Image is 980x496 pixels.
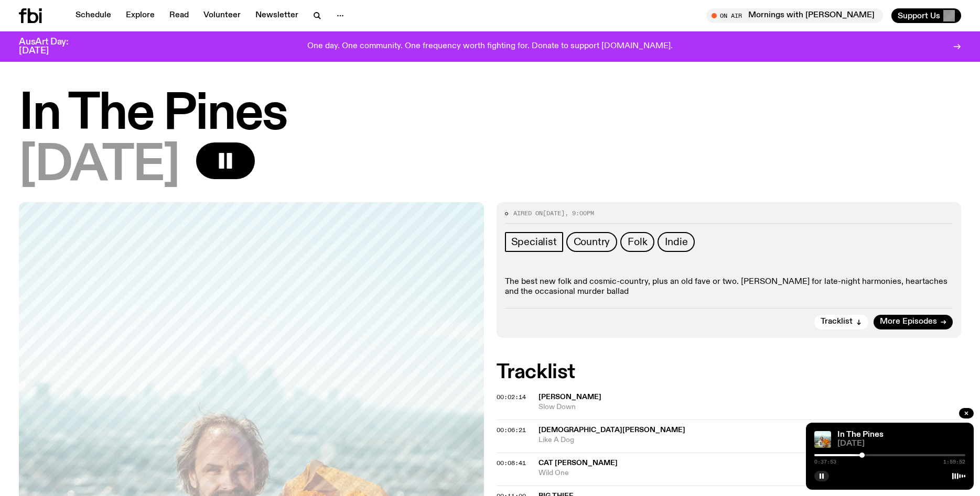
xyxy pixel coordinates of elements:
span: 1:59:52 [943,459,965,465]
span: 00:06:21 [497,426,526,434]
button: On AirMornings with [PERSON_NAME] [706,8,883,23]
button: 00:06:21 [497,427,526,433]
span: Aired on [513,209,543,217]
a: More Episodes [874,315,953,329]
a: Volunteer [197,8,247,23]
button: 00:02:14 [497,394,526,400]
span: Indie [665,236,687,248]
span: Cat [PERSON_NAME] [539,459,618,467]
a: Schedule [69,8,117,23]
a: Indie [658,232,695,252]
span: [DEMOGRAPHIC_DATA][PERSON_NAME] [539,426,685,434]
span: More Episodes [880,318,937,326]
button: 00:08:41 [497,460,526,466]
span: Tracklist [821,318,853,326]
a: Folk [620,232,654,252]
h2: Tracklist [497,363,962,382]
button: Support Us [891,8,961,23]
button: Tracklist [814,315,868,329]
span: [DATE] [837,440,965,448]
span: 00:02:14 [497,393,526,401]
a: Explore [120,8,161,23]
span: , 9:00pm [565,209,594,217]
a: Specialist [505,232,563,252]
span: 00:08:41 [497,459,526,467]
p: One day. One community. One frequency worth fighting for. Donate to support [DOMAIN_NAME]. [307,42,673,51]
a: Newsletter [249,8,305,23]
span: [DATE] [19,142,179,190]
span: 0:37:53 [814,459,836,465]
h1: In The Pines [19,91,961,138]
span: [PERSON_NAME] [539,393,601,401]
span: Support Us [898,11,940,20]
span: Specialist [511,236,557,248]
span: Wild One [539,468,962,478]
a: Read [163,8,195,23]
span: Folk [628,236,647,248]
a: Country [566,232,618,252]
a: In The Pines [837,431,884,439]
span: Slow Down [539,402,962,412]
span: Like A Dog [539,435,870,445]
span: Country [574,236,610,248]
span: [DATE] [543,209,565,217]
p: The best new folk and cosmic-country, plus an old fave or two. [PERSON_NAME] for late-night harmo... [505,277,953,297]
h3: AusArt Day: [DATE] [19,38,86,56]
